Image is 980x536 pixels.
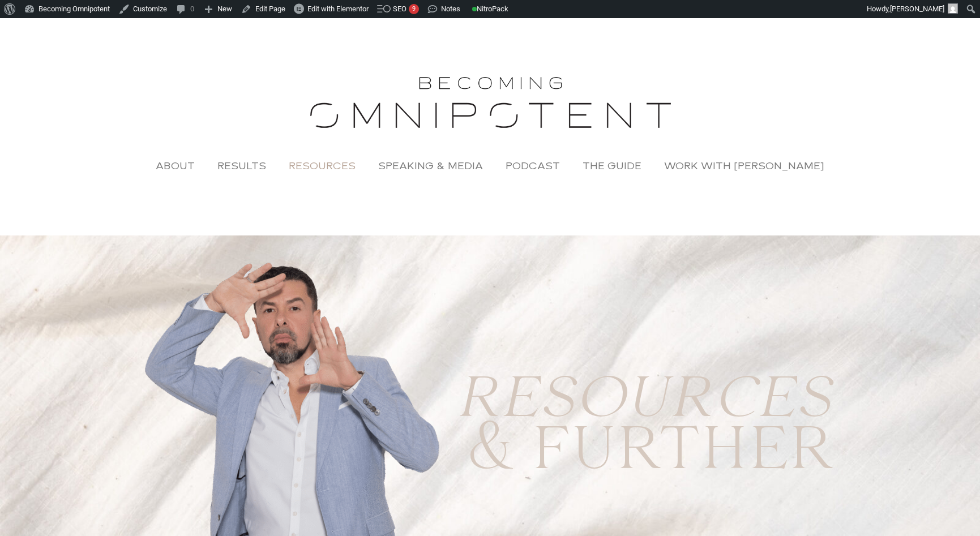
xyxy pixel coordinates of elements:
a: Work with [PERSON_NAME] [653,153,836,179]
h2: & FURTHER [455,418,836,489]
a: Results [206,153,277,179]
a: Resources [277,153,367,179]
div: 9 [409,4,419,14]
a: Speaking & Media [367,153,494,179]
a: About [144,153,206,179]
nav: Menu [11,153,969,179]
span: [PERSON_NAME] [890,5,944,13]
a: Podcast [494,153,571,179]
span: Edit with Elementor [307,5,369,13]
a: The Guide [571,153,653,179]
i: RESOURCES [455,354,831,450]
